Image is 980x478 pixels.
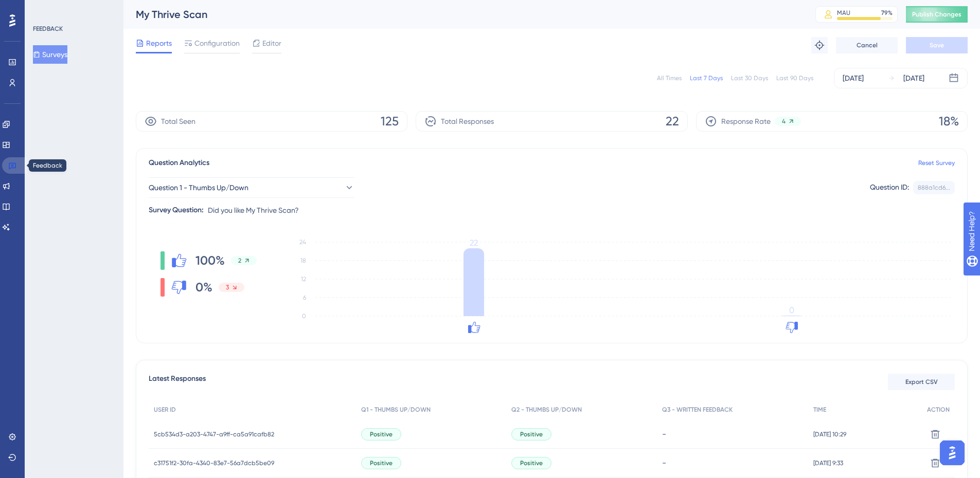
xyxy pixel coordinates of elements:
[837,9,850,17] div: MAU
[146,37,172,49] span: Reports
[776,74,813,82] div: Last 90 Days
[906,6,968,23] button: Publish Changes
[881,9,893,17] div: 79 %
[813,459,843,467] span: [DATE] 9:33
[33,45,67,64] button: Surveys
[912,10,961,19] span: Publish Changes
[918,183,950,192] div: 888a1cd6...
[154,430,274,438] span: 5cb534d3-a203-4747-a9ff-ca5a91cafb82
[370,430,393,438] span: Positive
[813,406,826,414] span: TIME
[302,312,306,320] tspan: 0
[470,238,478,248] tspan: 22
[33,25,63,33] div: FEEDBACK
[662,458,803,468] div: -
[836,37,898,53] button: Cancel
[149,204,204,216] div: Survey Question:
[299,238,306,246] tspan: 24
[262,37,281,49] span: Editor
[226,283,229,291] span: 3
[511,406,582,414] span: Q2 - THUMBS UP/DOWN
[939,113,959,130] span: 18%
[136,7,790,22] div: My Thrive Scan
[194,37,240,49] span: Configuration
[918,159,955,167] a: Reset Survey
[303,294,306,301] tspan: 6
[888,374,955,390] button: Export CSV
[161,115,195,127] span: Total Seen
[149,177,354,198] button: Question 1 - Thumbs Up/Down
[721,115,771,127] span: Response Rate
[154,406,176,414] span: USER ID
[208,204,299,216] span: Did you like My Thrive Scan?
[361,406,431,414] span: Q1 - THUMBS UP/DOWN
[857,41,878,49] span: Cancel
[154,459,274,467] span: c31751f2-30fa-4340-83e7-56a7dcb5be09
[937,437,968,468] iframe: UserGuiding AI Assistant Launcher
[149,181,248,194] span: Question 1 - Thumbs Up/Down
[843,72,864,84] div: [DATE]
[24,3,64,15] span: Need Help?
[301,275,306,283] tspan: 12
[813,430,846,438] span: [DATE] 10:29
[789,305,794,315] tspan: 0
[930,41,944,49] span: Save
[657,74,682,82] div: All Times
[441,115,494,127] span: Total Responses
[370,459,393,467] span: Positive
[381,113,399,130] span: 125
[906,37,968,53] button: Save
[149,157,209,169] span: Question Analytics
[195,279,212,296] span: 0%
[662,429,803,439] div: -
[731,74,768,82] div: Last 30 Days
[903,72,924,84] div: [DATE]
[238,256,241,265] span: 2
[905,378,938,386] span: Export CSV
[666,113,679,130] span: 22
[870,181,909,194] div: Question ID:
[690,74,723,82] div: Last 7 Days
[927,406,950,414] span: ACTION
[782,117,786,125] span: 4
[662,406,733,414] span: Q3 - WRITTEN FEEDBACK
[195,252,225,269] span: 100%
[300,257,306,264] tspan: 18
[149,373,206,391] span: Latest Responses
[520,430,543,438] span: Positive
[520,459,543,467] span: Positive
